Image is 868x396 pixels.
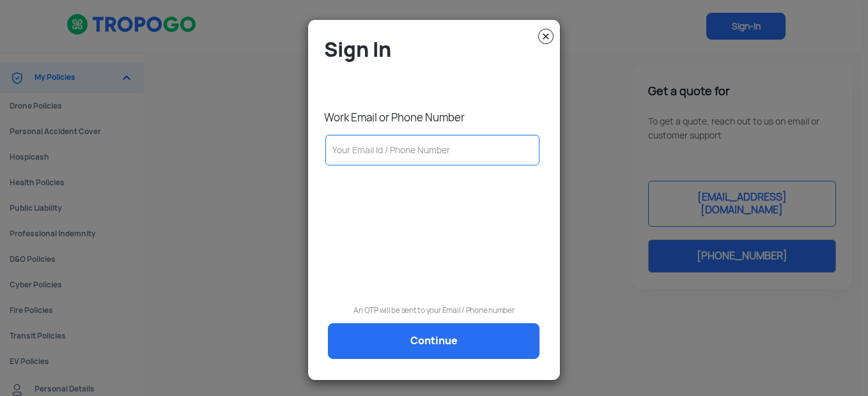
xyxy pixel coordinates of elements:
p: Work Email or Phone Number [324,110,550,125]
img: close [538,29,554,44]
p: An OTP will be sent to your Email / Phone number [318,304,550,317]
h4: Sign In [324,36,550,63]
a: Continue [328,323,539,359]
input: Your Email Id / Phone Number [325,135,539,165]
